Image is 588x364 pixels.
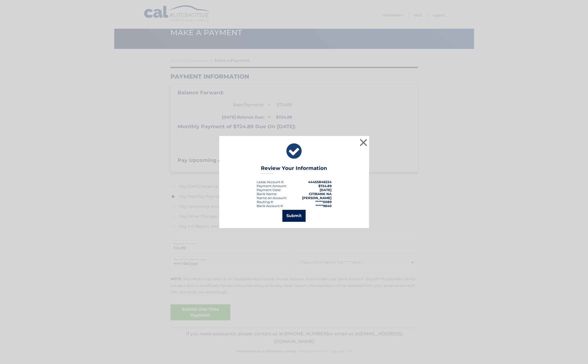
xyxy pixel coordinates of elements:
div: Bank Name: [257,192,277,196]
button: × [359,137,369,147]
span: [DATE] [320,188,332,192]
div: Routing #: [257,200,274,204]
h3: Review Your Information [261,165,327,174]
div: Name on Account: [257,196,287,200]
strong: [PERSON_NAME] [302,196,332,200]
div: : [257,188,281,192]
strong: CITIBANK NA [309,192,332,196]
div: Bank Account #: [257,204,283,208]
button: Submit [282,210,306,222]
span: $724.89 [318,184,332,188]
div: Payment Amount: [257,184,287,188]
div: Lease Account #: [257,180,284,184]
span: Payment Date [257,188,280,192]
strong: 44455846224 [308,180,332,184]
